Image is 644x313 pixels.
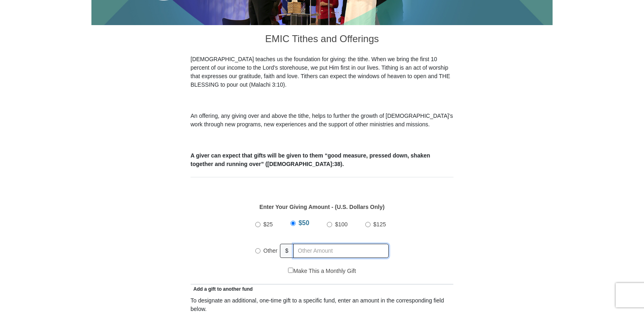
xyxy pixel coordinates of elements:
p: [DEMOGRAPHIC_DATA] teaches us the foundation for giving: the tithe. When we bring the first 10 pe... [191,55,453,89]
p: An offering, any giving over and above the tithe, helps to further the growth of [DEMOGRAPHIC_DAT... [191,112,453,129]
b: A giver can expect that gifts will be given to them “good measure, pressed down, shaken together ... [191,152,430,167]
h3: EMIC Tithes and Offerings [191,25,453,55]
span: $100 [335,221,347,228]
strong: Enter Your Giving Amount - (U.S. Dollars Only) [259,204,384,210]
label: Make This a Monthly Gift [288,267,356,275]
span: Add a gift to another fund [191,286,253,292]
input: Other Amount [293,244,389,258]
input: Make This a Monthly Gift [288,268,293,273]
span: $ [280,244,294,258]
span: $25 [263,221,273,228]
span: Other [263,247,278,254]
span: $50 [299,219,309,226]
span: $125 [373,221,386,228]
